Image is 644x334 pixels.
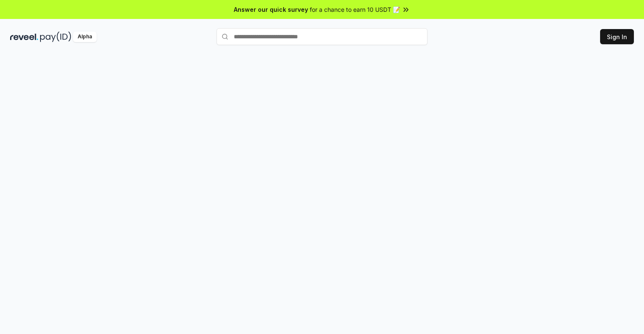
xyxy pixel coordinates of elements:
[234,5,308,14] span: Answer our quick survey
[73,32,97,42] div: Alpha
[310,5,400,14] span: for a chance to earn 10 USDT 📝
[40,32,71,42] img: pay_id
[600,29,634,44] button: Sign In
[10,32,38,42] img: reveel_dark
